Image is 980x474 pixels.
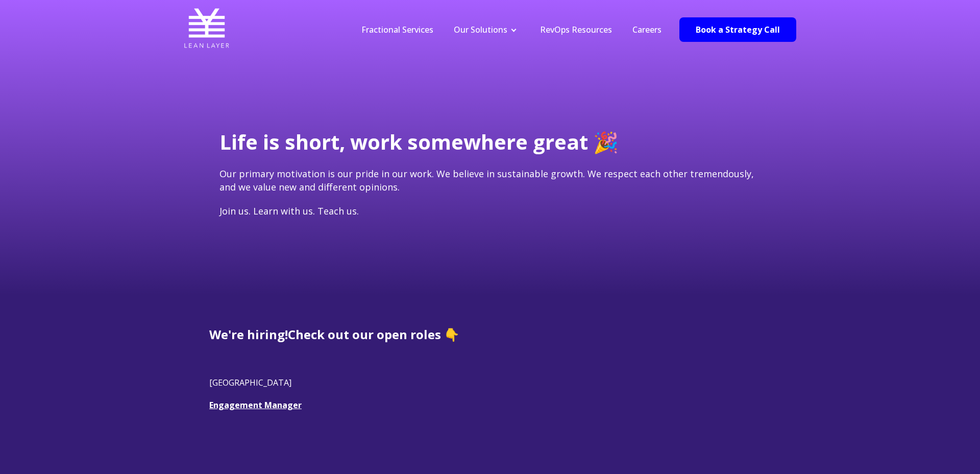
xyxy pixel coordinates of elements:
span: Check out our open roles 👇 [288,326,459,343]
img: Lean Layer Logo [184,5,230,51]
span: We're hiring! [209,326,288,343]
a: Book a Strategy Call [679,17,796,42]
span: Join us. Learn with us. Teach us. [219,205,359,217]
span: [GEOGRAPHIC_DATA] [209,377,291,388]
span: Life is short, work somewhere great 🎉 [219,128,619,156]
a: Fractional Services [361,24,433,35]
a: Engagement Manager [209,399,302,411]
a: Our Solutions [454,24,507,35]
a: RevOps Resources [540,24,612,35]
a: Careers [632,24,661,35]
div: Navigation Menu [351,24,672,35]
span: Our primary motivation is our pride in our work. We believe in sustainable growth. We respect eac... [219,168,754,193]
